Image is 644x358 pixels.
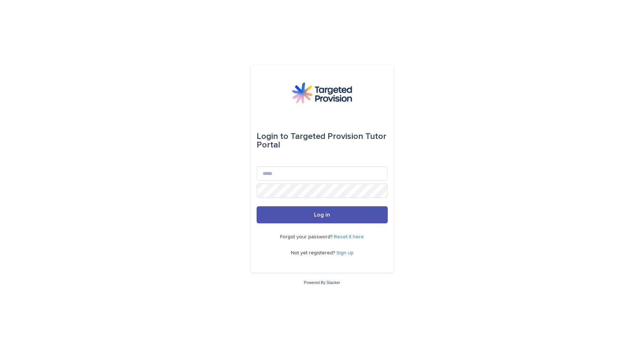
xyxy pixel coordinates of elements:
div: Targeted Provision Tutor Portal [257,126,388,155]
a: Reset it here [334,234,364,239]
span: Log in [314,212,330,218]
a: Powered By Stacker [304,280,340,285]
span: Login to [257,132,288,141]
span: Not yet registered? [291,250,336,255]
span: Forgot your password? [280,234,334,239]
button: Log in [257,206,388,223]
a: Sign up [336,250,354,255]
img: M5nRWzHhSzIhMunXDL62 [292,82,352,104]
